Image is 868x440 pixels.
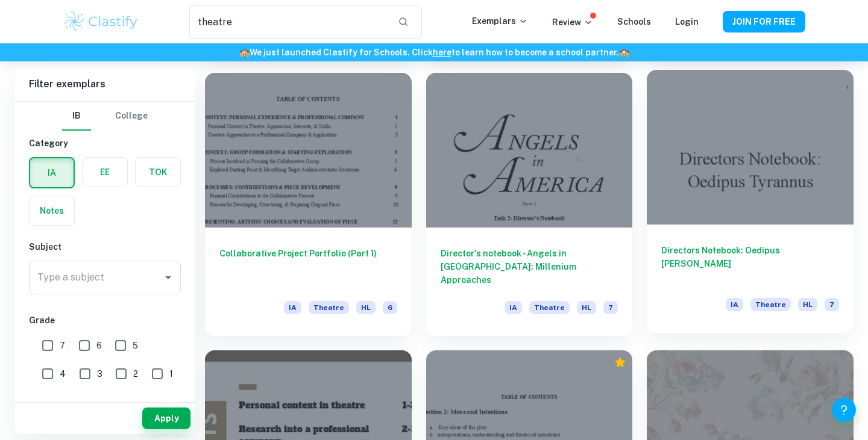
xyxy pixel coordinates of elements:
h6: Filter exemplars [14,67,195,101]
button: IA [30,158,74,187]
p: Review [552,16,593,29]
h6: Category [29,137,181,150]
span: HL [577,301,596,314]
h6: Subject [29,240,181,253]
span: 4 [60,367,66,380]
span: 1 [169,367,173,380]
span: IA [726,298,743,311]
button: Open [160,269,177,286]
a: Director's notebook - Angels in [GEOGRAPHIC_DATA]: Millenium ApproachesIATheatreHL7 [426,73,633,336]
button: Apply [142,407,190,429]
p: Exemplars [472,14,528,28]
button: Notes [30,196,74,225]
h6: Collaborative Project Portfolio (Part 1) [219,247,397,287]
h6: We just launched Clastify for Schools. Click to learn how to become a school partner. [2,46,866,59]
span: Theatre [750,298,791,311]
span: 7 [825,298,839,311]
button: IB [62,102,91,131]
img: Clastify logo [63,10,139,34]
div: Filter type choice [62,102,148,131]
span: IA [284,301,301,314]
span: 🏫 [619,48,629,57]
button: EE [83,158,127,187]
span: 2 [133,367,138,380]
input: Search for any exemplars... [189,5,388,39]
span: 7 [60,339,65,352]
span: Theatre [529,301,570,314]
button: Help and Feedback [832,398,856,422]
a: here [433,48,451,57]
span: 3 [97,367,102,380]
span: 5 [133,339,138,352]
a: Collaborative Project Portfolio (Part 1)IATheatreHL6 [205,73,412,336]
span: 6 [383,301,397,314]
h6: Director's notebook - Angels in [GEOGRAPHIC_DATA]: Millenium Approaches [441,247,618,287]
span: 6 [96,339,102,352]
button: TOK [136,158,180,187]
span: HL [798,298,817,311]
span: IA [505,301,522,314]
span: Theatre [309,301,349,314]
span: 🏫 [239,48,250,57]
div: Premium [614,356,626,368]
a: Schools [617,17,651,26]
a: Login [675,17,699,26]
h6: Grade [29,314,181,327]
span: 7 [603,301,618,314]
h6: Directors Notebook: Oedipus [PERSON_NAME] [661,244,839,284]
button: College [115,102,148,131]
button: JOIN FOR FREE [723,11,805,33]
a: Directors Notebook: Oedipus [PERSON_NAME]IATheatreHL7 [647,73,854,336]
span: HL [356,301,376,314]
